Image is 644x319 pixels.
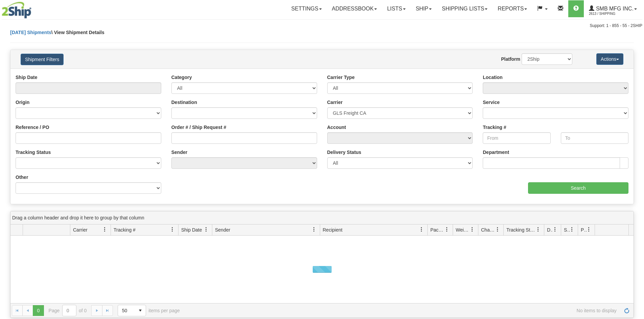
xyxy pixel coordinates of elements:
[51,30,104,35] span: \ View Shipment Details
[528,182,628,194] input: Search
[506,227,536,233] span: Tracking Status
[122,307,131,314] span: 50
[581,227,587,233] span: Pickup Status
[2,23,642,29] div: Support: 1 - 855 - 55 - 2SHIP
[596,53,623,65] button: Actions
[564,227,570,233] span: Shipment Issues
[118,305,180,316] span: items per page
[16,149,51,156] label: Tracking Status
[589,10,640,17] span: 2613 / Shipping
[286,0,327,17] a: Settings
[200,224,212,235] a: Ship Date filter column settings
[308,224,320,235] a: Sender filter column settings
[549,224,561,235] a: Delivery Status filter column settings
[21,54,64,65] button: Shipment Filters
[114,227,136,233] span: Tracking #
[2,2,31,19] img: logo2613.jpg
[501,56,520,62] label: Platform
[327,124,346,131] label: Account
[189,308,617,313] span: No items to display
[382,0,410,17] a: Lists
[532,224,544,235] a: Tracking Status filter column settings
[561,132,628,144] input: To
[467,224,478,235] a: Weight filter column settings
[215,227,230,233] span: Sender
[628,125,643,194] iframe: chat widget
[323,227,342,233] span: Recipient
[49,305,87,316] span: Page of 0
[441,224,453,235] a: Packages filter column settings
[584,0,642,17] a: SMB MFG INC. 2613 / Shipping
[411,0,437,17] a: Ship
[10,211,634,224] div: grid grouping header
[171,149,187,156] label: Sender
[327,99,343,106] label: Carrier
[327,149,361,156] label: Delivery Status
[327,74,355,81] label: Carrier Type
[594,6,634,11] span: SMB MFG INC.
[16,74,38,81] label: Ship Date
[492,224,503,235] a: Charge filter column settings
[99,224,111,235] a: Carrier filter column settings
[118,305,146,316] span: Page sizes drop down
[583,224,595,235] a: Pickup Status filter column settings
[483,149,509,156] label: Department
[493,0,532,17] a: Reports
[171,124,226,131] label: Order # / Ship Request #
[171,99,197,106] label: Destination
[481,227,495,233] span: Charge
[430,227,445,233] span: Packages
[167,224,178,235] a: Tracking # filter column settings
[566,224,578,235] a: Shipment Issues filter column settings
[483,124,506,131] label: Tracking #
[483,74,502,81] label: Location
[73,227,88,233] span: Carrier
[327,0,382,17] a: Addressbook
[181,227,202,233] span: Ship Date
[483,132,550,144] input: From
[16,124,49,131] label: Reference / PO
[171,74,192,81] label: Category
[483,99,500,106] label: Service
[135,305,146,316] span: select
[10,30,51,35] a: [DATE] Shipments
[33,305,44,316] span: Page 0
[16,99,29,106] label: Origin
[16,174,28,181] label: Other
[456,227,470,233] span: Weight
[416,224,427,235] a: Recipient filter column settings
[547,227,553,233] span: Delivery Status
[437,0,493,17] a: Shipping lists
[621,305,632,316] a: Refresh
